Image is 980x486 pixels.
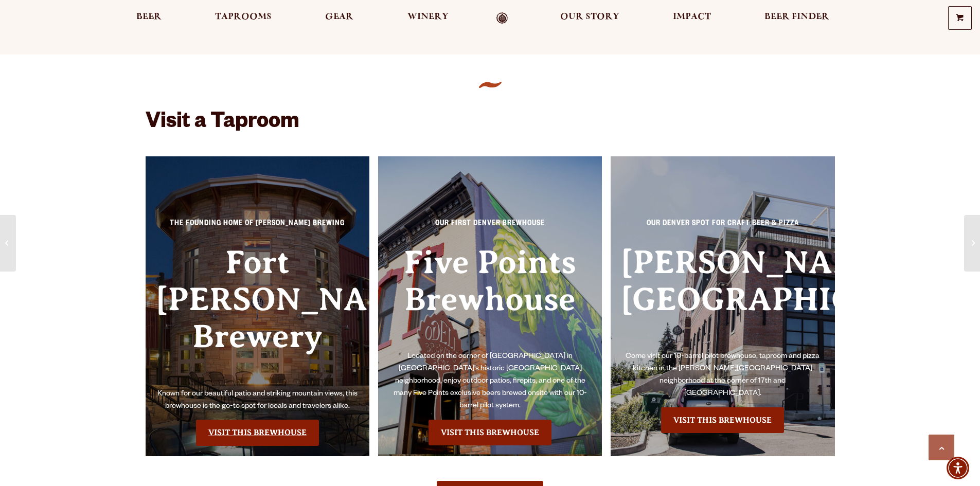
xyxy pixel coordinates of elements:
[196,420,319,445] a: Visit the Fort Collin's Brewery & Taproom
[146,111,835,151] h2: Visit a Taproom
[318,12,360,24] a: Gear
[208,12,278,24] a: Taprooms
[325,13,353,21] span: Gear
[407,13,449,21] span: Winery
[947,457,969,479] div: Accessibility Menu
[560,13,619,21] span: Our Story
[764,13,829,21] span: Beer Finder
[483,12,522,24] a: Odell Home
[156,388,360,413] p: Known for our beautiful patio and striking mountain views, this brewhouse is the go-to spot for l...
[661,407,784,433] a: Visit the Sloan’s Lake Brewhouse
[215,13,272,21] span: Taprooms
[388,351,592,412] p: Located on the corner of [GEOGRAPHIC_DATA] in [GEOGRAPHIC_DATA]’s historic [GEOGRAPHIC_DATA] neig...
[401,12,455,24] a: Winery
[673,13,711,21] span: Impact
[621,218,825,237] p: Our Denver spot for craft beer & pizza
[758,12,836,24] a: Beer Finder
[554,12,626,24] a: Our Story
[156,244,360,388] h3: Fort [PERSON_NAME] Brewery
[621,244,825,351] h3: [PERSON_NAME][GEOGRAPHIC_DATA]
[130,12,168,24] a: Beer
[388,244,592,351] h3: Five Points Brewhouse
[136,13,162,21] span: Beer
[429,420,551,445] a: Visit the Five Points Brewhouse
[929,435,954,460] a: Scroll to top
[666,12,718,24] a: Impact
[156,218,360,237] p: The Founding Home of [PERSON_NAME] Brewing
[621,351,825,400] p: Come visit our 10-barrel pilot brewhouse, taproom and pizza kitchen in the [PERSON_NAME][GEOGRAPH...
[388,218,592,237] p: Our First Denver Brewhouse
